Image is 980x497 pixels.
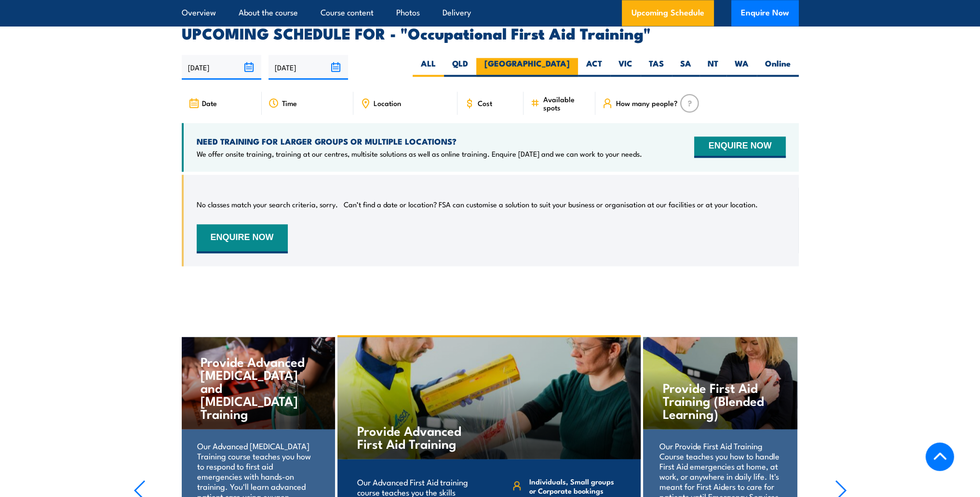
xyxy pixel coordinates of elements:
[413,58,444,77] label: ALL
[757,58,799,77] label: Online
[197,224,288,253] button: ENQUIRE NOW
[197,149,642,159] p: We offer onsite training, training at our centres, multisite solutions as well as online training...
[201,355,315,420] h4: Provide Advanced [MEDICAL_DATA] and [MEDICAL_DATA] Training
[672,58,699,77] label: SA
[694,136,785,158] button: ENQUIRE NOW
[578,58,610,77] label: ACT
[476,58,578,77] label: [GEOGRAPHIC_DATA]
[699,58,726,77] label: NT
[357,424,470,450] h4: Provide Advanced First Aid Training
[197,136,642,147] h4: NEED TRAINING FOR LARGER GROUPS OR MULTIPLE LOCATIONS?
[182,26,799,40] h2: UPCOMING SCHEDULE FOR - "Occupational First Aid Training"
[641,58,672,77] label: TAS
[543,95,589,111] span: Available spots
[282,99,297,107] span: Time
[344,200,758,209] p: Can’t find a date or location? FSA can customise a solution to suit your business or organisation...
[202,99,217,107] span: Date
[268,55,348,80] input: To date
[610,58,641,77] label: VIC
[182,55,261,80] input: From date
[663,381,777,420] h4: Provide First Aid Training (Blended Learning)
[478,99,492,107] span: Cost
[374,99,401,107] span: Location
[616,99,677,107] span: How many people?
[529,477,621,495] span: Individuals, Small groups or Corporate bookings
[197,200,338,209] p: No classes match your search criteria, sorry.
[444,58,476,77] label: QLD
[726,58,757,77] label: WA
